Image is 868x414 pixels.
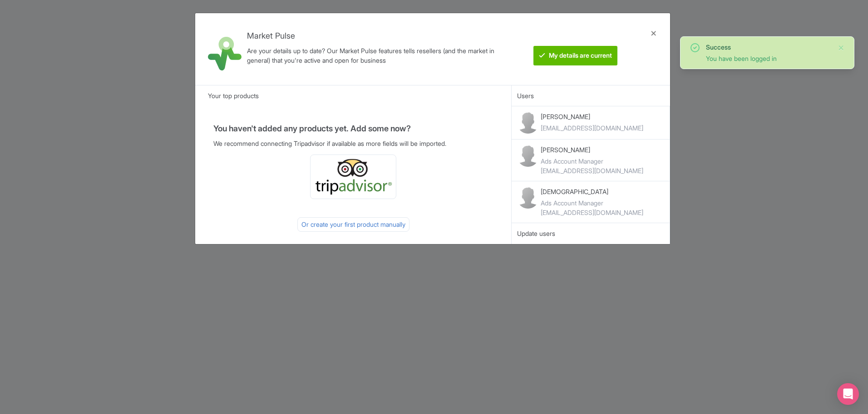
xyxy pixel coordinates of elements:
div: Or create your first product manually [297,217,409,232]
div: You have been logged in [706,54,830,63]
div: Update users [517,229,664,239]
div: Ads Account Manager [541,198,643,208]
img: contact-b11cc6e953956a0c50a2f97983291f06.png [517,187,539,209]
p: We recommend connecting Tripadvisor if available as more fields will be imported. [213,139,493,148]
h4: Market Pulse [247,31,508,40]
img: contact-b11cc6e953956a0c50a2f97983291f06.png [517,112,539,134]
div: [EMAIL_ADDRESS][DOMAIN_NAME] [541,123,643,133]
p: [PERSON_NAME] [541,112,643,121]
button: Close [838,42,845,53]
img: contact-b11cc6e953956a0c50a2f97983291f06.png [517,145,539,167]
p: [PERSON_NAME] [541,145,643,155]
div: Success [706,42,830,52]
img: ta_logo-885a1c64328048f2535e39284ba9d771.png [314,159,392,195]
div: [EMAIL_ADDRESS][DOMAIN_NAME] [541,208,643,217]
btn: My details are current [533,46,617,65]
h4: You haven't added any products yet. Add some now? [213,124,493,133]
div: Your top products [195,85,512,106]
div: Are your details up to date? Our Market Pulse features tells resellers (and the market in general... [247,46,508,65]
div: Open Intercom Messenger [837,383,859,405]
img: market_pulse-1-0a5220b3d29e4a0de46fb7534bebe030.svg [208,37,242,70]
p: [DEMOGRAPHIC_DATA] [541,187,643,196]
div: Ads Account Manager [541,156,643,166]
div: Users [512,85,670,106]
div: [EMAIL_ADDRESS][DOMAIN_NAME] [541,166,643,175]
